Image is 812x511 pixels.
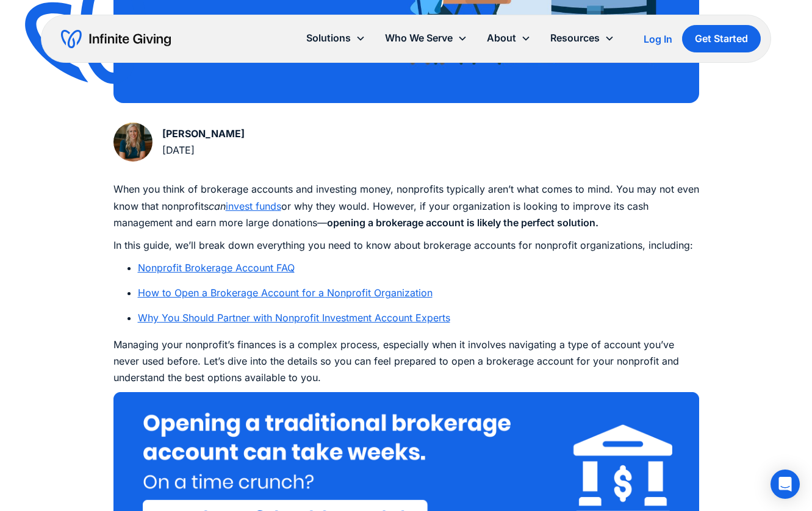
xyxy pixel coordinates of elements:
[113,237,699,254] p: In this guide, we’ll break down everything you need to know about brokerage accounts for nonprofi...
[113,337,699,387] p: Managing your nonprofit’s finances is a complex process, especially when it involves navigating a...
[771,470,800,499] div: Open Intercom Messenger
[162,126,245,142] div: [PERSON_NAME]
[162,142,245,159] div: [DATE]
[138,287,433,299] a: How to Open a Brokerage Account for a Nonprofit Organization
[644,34,672,44] div: Log In
[682,25,761,52] a: Get Started
[296,25,375,51] div: Solutions
[327,216,598,229] strong: opening a brokerage account is likely the perfect solution.
[477,25,541,51] div: About
[550,30,600,46] div: Resources
[138,312,450,324] a: Why You Should Partner with Nonprofit Investment Account Experts
[138,262,295,274] a: Nonprofit Brokerage Account FAQ
[113,123,245,162] a: [PERSON_NAME][DATE]
[644,32,672,46] a: Log In
[61,29,171,49] a: home
[541,25,624,51] div: Resources
[113,181,699,231] p: When you think of brokerage accounts and investing money, nonprofits typically aren’t what comes ...
[385,30,453,46] div: Who We Serve
[306,30,351,46] div: Solutions
[375,25,477,51] div: Who We Serve
[487,30,516,46] div: About
[226,200,281,212] a: invest funds
[209,200,226,212] em: can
